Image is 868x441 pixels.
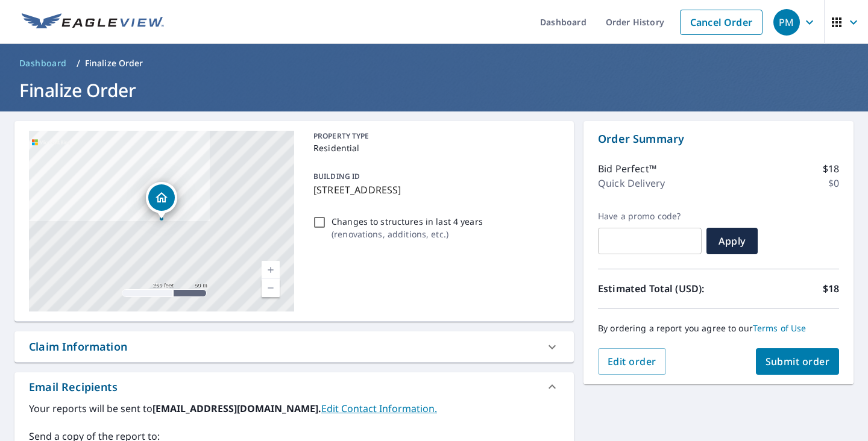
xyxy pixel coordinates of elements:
p: Quick Delivery [598,176,665,190]
div: Claim Information [14,331,574,362]
p: $18 [823,161,839,176]
a: EditContactInfo [321,402,437,415]
button: Edit order [598,348,666,375]
h1: Finalize Order [14,78,854,102]
label: Have a promo code? [598,211,702,222]
li: / [77,56,80,70]
button: Apply [706,228,758,254]
p: BUILDING ID [313,171,360,181]
p: Finalize Order [85,57,143,69]
div: Email Recipients [29,379,118,395]
p: $0 [828,176,839,190]
a: Current Level 17, Zoom In [262,261,280,279]
img: EV Logo [22,13,164,31]
div: Dropped pin, building 1, Residential property, 22 Dobs Ln Malvern, PA 19355 [146,182,177,219]
p: Order Summary [598,131,839,147]
a: Current Level 17, Zoom Out [262,279,280,297]
a: Terms of Use [753,322,807,334]
label: Your reports will be sent to [29,401,559,416]
p: Changes to structures in last 4 years [332,215,483,228]
span: Apply [716,234,748,248]
span: Edit order [608,355,656,368]
p: Bid Perfect™ [598,161,656,176]
p: Residential [313,142,555,154]
button: Submit order [756,348,840,375]
div: Claim Information [29,339,127,355]
p: By ordering a report you agree to our [598,323,839,334]
nav: breadcrumb [14,54,854,73]
p: ( renovations, additions, etc. ) [332,228,483,240]
p: $18 [823,281,839,296]
span: Submit order [766,355,830,368]
span: Dashboard [19,57,67,69]
div: Email Recipients [14,372,574,401]
a: Dashboard [14,54,72,73]
div: PM [773,9,800,36]
a: Cancel Order [680,10,763,35]
b: [EMAIL_ADDRESS][DOMAIN_NAME]. [153,402,321,415]
p: PROPERTY TYPE [313,131,555,142]
p: [STREET_ADDRESS] [313,183,555,197]
p: Estimated Total (USD): [598,281,719,296]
